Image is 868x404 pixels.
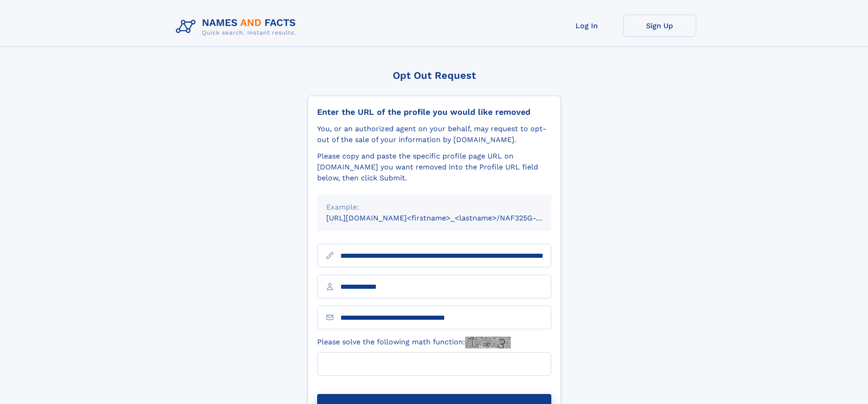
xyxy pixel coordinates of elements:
[550,15,623,37] a: Log In
[317,337,511,348] label: Please solve the following math function:
[623,15,696,37] a: Sign Up
[172,15,303,39] img: Logo Names and Facts
[317,123,551,145] div: You, or an authorized agent on your behalf, may request to opt-out of the sale of your informatio...
[326,214,569,222] small: [URL][DOMAIN_NAME]<firstname>_<lastname>/NAF325G-xxxxxxxx
[317,107,551,117] div: Enter the URL of the profile you would like removed
[326,202,542,213] div: Example:
[317,151,551,184] div: Please copy and paste the specific profile page URL on [DOMAIN_NAME] you want removed into the Pr...
[308,70,561,81] div: Opt Out Request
